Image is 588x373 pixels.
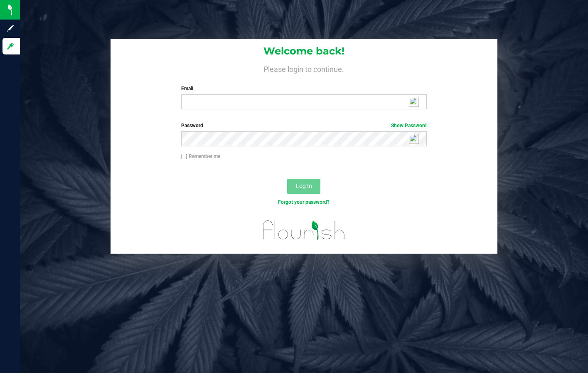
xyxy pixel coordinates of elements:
img: npw-badge-icon-locked.svg [409,134,419,144]
inline-svg: Sign up [6,24,15,32]
h1: Welcome back! [111,46,497,57]
label: Email [181,85,427,92]
img: npw-badge-icon-locked.svg [409,97,419,107]
inline-svg: Log in [6,42,15,50]
h4: Please login to continue. [111,63,497,73]
button: Log In [287,179,320,194]
a: Show Password [391,123,427,128]
input: Remember me [181,154,187,160]
label: Remember me [181,153,220,160]
a: Forgot your password? [278,199,330,205]
span: Log In [296,183,312,189]
img: flourish_logo.svg [256,215,352,246]
span: Password [181,123,203,128]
